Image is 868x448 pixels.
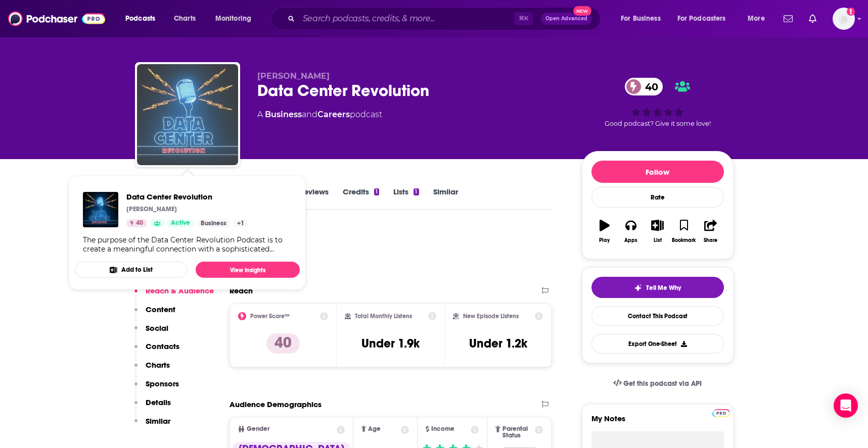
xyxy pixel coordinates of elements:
span: Good podcast? Give it some love! [605,120,711,127]
div: A podcast [257,109,382,121]
a: Show notifications dropdown [780,10,797,27]
div: 40Good podcast? Give it some love! [582,71,734,134]
button: Open AdvancedNew [541,13,592,25]
div: 1 [374,188,379,195]
a: Business [265,110,302,119]
span: Age [368,426,381,432]
a: Show notifications dropdown [805,10,820,27]
h2: Audience Demographics [230,400,322,409]
span: Gender [247,426,269,432]
button: Content [134,305,175,323]
h2: Power Score™ [250,313,290,320]
button: List [644,213,670,250]
a: Charts [167,11,202,27]
button: Follow [591,161,724,183]
span: New [573,6,591,16]
span: More [748,12,765,26]
span: Income [431,426,454,432]
a: Data Center Revolution [126,192,248,202]
button: Play [591,213,618,250]
button: open menu [671,11,741,27]
a: Get this podcast via API [605,371,710,396]
p: Contacts [146,341,179,351]
h2: Total Monthly Listens [355,313,412,320]
img: tell me why sparkle [634,284,642,292]
button: tell me why sparkleTell Me Why [591,277,724,298]
button: Similar [134,416,170,435]
div: The purpose of the Data Center Revolution Podcast is to create a meaningful connection with a sop... [83,235,292,254]
span: Open Advanced [545,16,587,21]
button: Apps [618,213,644,250]
button: Sponsors [134,379,179,397]
p: Details [146,397,171,407]
button: open menu [614,11,673,27]
a: Reviews [299,187,329,210]
div: Bookmark [672,237,696,243]
button: open menu [741,11,778,27]
span: Get this podcast via API [623,379,702,388]
span: Monitoring [215,12,251,26]
p: Sponsors [146,379,179,388]
a: Active [167,219,194,227]
button: Social [134,323,168,342]
img: Data Center Revolution [83,192,118,227]
a: 40 [625,78,663,95]
div: Open Intercom Messenger [834,393,858,418]
p: 40 [266,333,300,354]
div: Rate [591,187,724,208]
span: For Business [621,12,661,26]
a: Contact This Podcast [591,306,724,326]
div: 1 [414,188,419,195]
div: Share [704,237,717,243]
p: Social [146,323,168,333]
button: Bookmark [671,213,697,250]
a: View Insights [196,262,300,278]
h3: Under 1.9k [361,336,420,351]
div: Apps [624,237,637,243]
a: 40 [126,219,147,227]
p: Content [146,305,175,314]
button: Charts [134,360,170,379]
span: and [302,110,317,119]
a: Credits1 [343,187,379,210]
button: Export One-Sheet [591,334,724,354]
a: Business [197,219,231,227]
label: My Notes [591,414,724,431]
span: Podcasts [125,12,155,26]
span: 40 [635,78,663,95]
span: Tell Me Why [646,284,681,292]
img: User Profile [833,8,855,30]
a: Similar [433,187,458,210]
input: Search podcasts, credits, & more... [299,11,514,27]
a: Lists1 [393,187,419,210]
span: Active [171,218,190,228]
span: Charts [174,12,196,26]
div: Play [599,237,610,243]
span: Parental Status [502,426,533,439]
button: Share [697,213,723,250]
span: Logged in as poloskey [833,8,855,30]
div: Search podcasts, credits, & more... [281,7,610,30]
span: For Podcasters [677,12,726,26]
p: Charts [146,360,170,370]
button: Show profile menu [833,8,855,30]
svg: Add a profile image [847,8,855,16]
button: Details [134,397,171,416]
span: ⌘ K [514,12,533,25]
button: open menu [208,11,264,27]
img: Podchaser Pro [712,409,730,417]
div: List [654,237,662,243]
button: Add to List [75,262,188,278]
a: Pro website [712,408,730,417]
img: Podchaser - Follow, Share and Rate Podcasts [8,9,105,28]
span: [PERSON_NAME] [257,71,330,81]
img: Data Center Revolution [137,64,238,165]
p: Similar [146,416,170,426]
span: 40 [136,218,143,228]
h2: New Episode Listens [463,313,519,320]
button: Contacts [134,341,179,360]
